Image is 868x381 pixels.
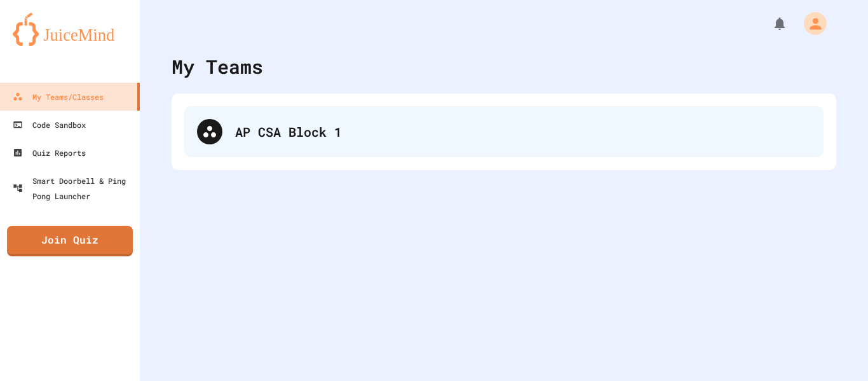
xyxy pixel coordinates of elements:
img: logo-orange.svg [13,13,127,46]
div: Code Sandbox [13,117,86,132]
div: My Account [790,9,830,38]
a: Join Quiz [7,226,133,256]
div: My Teams/Classes [13,89,104,104]
div: My Teams [172,52,263,81]
div: AP CSA Block 1 [235,122,811,141]
div: My Notifications [749,13,790,34]
div: Smart Doorbell & Ping Pong Launcher [13,173,135,204]
div: AP CSA Block 1 [184,106,824,157]
div: Quiz Reports [13,145,86,160]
